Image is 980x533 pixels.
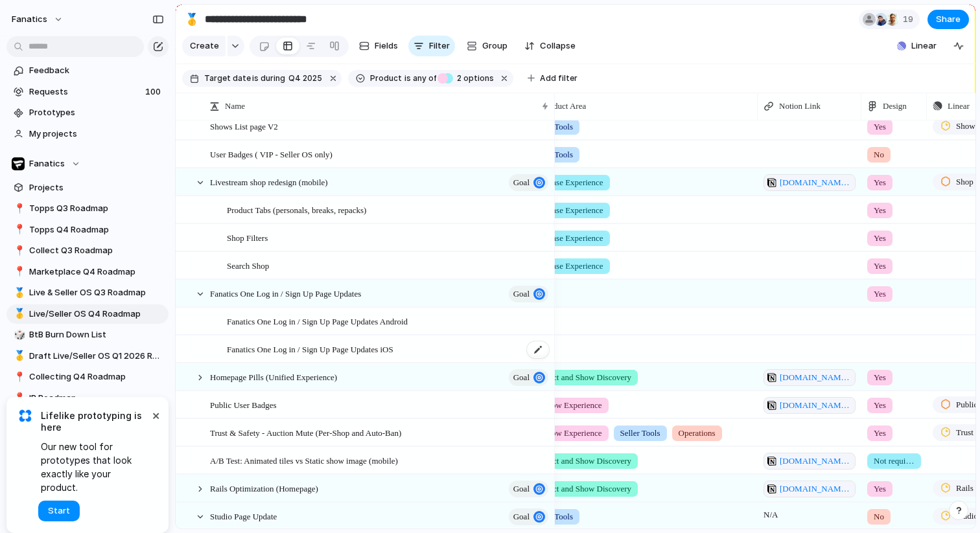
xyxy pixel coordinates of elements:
[6,154,169,174] button: Fanatics
[936,13,961,26] span: Share
[210,146,332,161] span: User Badges ( VIP - Seller OS only)
[12,244,25,257] button: 📍
[874,148,884,161] span: No
[185,10,199,28] div: 🥇
[12,202,25,215] button: 📍
[227,341,393,356] span: Fanatics One Log in / Sign Up Page Updates iOS
[764,369,856,386] a: [DOMAIN_NAME][URL]
[874,120,886,133] span: Yes
[12,328,25,341] button: 🎲
[29,85,141,98] span: Requests
[14,391,23,405] div: 📍
[41,410,149,433] span: Lifelike prototyping is here
[874,204,886,217] span: Yes
[533,399,602,412] span: In-Show Experience
[460,36,514,56] button: Group
[509,508,548,525] button: goal
[874,260,886,273] span: Yes
[29,128,164,141] span: My projects
[764,453,856,470] a: [DOMAIN_NAME][URL]
[533,482,631,495] span: Product and Show Discovery
[12,266,25,278] button: 📍
[14,264,23,279] div: 📍
[6,304,169,324] a: 🥇Live/Seller OS Q4 Roadmap
[679,427,716,440] span: Operations
[29,157,65,170] span: Fanatics
[29,392,164,405] span: IR Roadmap
[6,325,169,345] a: 🎲BtB Burn Down List
[6,346,169,366] a: 🥇Draft Live/Seller OS Q1 2026 Roadmap
[210,508,277,523] span: Studio Page Update
[513,480,530,498] span: goal
[6,9,70,30] button: fanatics
[12,286,25,299] button: 🥇
[513,174,530,192] span: goal
[874,427,886,440] span: Yes
[482,40,507,52] span: Group
[210,286,361,301] span: Fanatics One Log in / Sign Up Page Updates
[29,223,164,236] span: Topps Q4 Roadmap
[764,481,856,497] a: [DOMAIN_NAME][URL]
[453,73,463,83] span: 2
[29,370,164,383] span: Collecting Q4 Roadmap
[520,69,585,87] button: Add filter
[14,222,23,237] div: 📍
[29,350,164,363] span: Draft Live/Seller OS Q1 2026 Roadmap
[513,285,530,303] span: goal
[210,397,277,412] span: Public User Badges
[41,440,149,494] span: Our new tool for prototypes that look exactly like your product.
[429,40,450,52] span: Filter
[6,241,169,260] div: 📍Collect Q3 Roadmap
[190,40,219,52] span: Create
[6,178,169,198] a: Projects
[12,223,25,236] button: 📍
[764,174,856,191] a: [DOMAIN_NAME][URL]
[519,36,581,56] button: Collapse
[758,503,861,521] span: N/A
[148,407,163,423] button: Dismiss
[210,425,401,440] span: Trust & Safety - Auction Mute (Per-Shop and Auto-Ban)
[227,230,268,245] span: Shop Filters
[509,286,548,302] button: goal
[6,124,169,144] a: My projects
[12,13,47,26] span: fanatics
[29,106,164,119] span: Prototypes
[620,427,660,440] span: Seller Tools
[874,232,886,245] span: Yes
[948,100,970,113] span: Linear
[509,369,548,386] button: goal
[6,199,169,218] a: 📍Topps Q3 Roadmap
[48,505,70,517] span: Start
[780,371,852,384] span: [DOMAIN_NAME][URL]
[509,174,548,191] button: goal
[286,71,325,85] button: Q4 2025
[6,220,169,240] a: 📍Topps Q4 Roadmap
[12,308,25,321] button: 🥇
[29,308,164,321] span: Live/Seller OS Q4 Roadmap
[540,73,577,84] span: Add filter
[38,501,80,521] button: Start
[12,392,25,405] button: 📍
[29,181,164,194] span: Projects
[14,306,23,321] div: 🥇
[892,36,942,56] button: Linear
[927,10,969,29] button: Share
[6,262,169,282] a: 📍Marketplace Q4 Roadmap
[779,100,821,113] span: Notion Link
[533,232,603,245] span: Purchase Experience
[542,100,586,113] span: Product Area
[874,510,884,523] span: No
[874,482,886,495] span: Yes
[210,481,318,495] span: Rails Optimization (Homepage)
[251,71,287,85] button: isduring
[404,73,411,84] span: is
[370,73,402,84] span: Product
[204,73,251,84] span: Target date
[227,313,408,328] span: Fanatics One Log in / Sign Up Page Updates Android
[14,201,23,216] div: 📍
[780,176,852,189] span: [DOMAIN_NAME][URL]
